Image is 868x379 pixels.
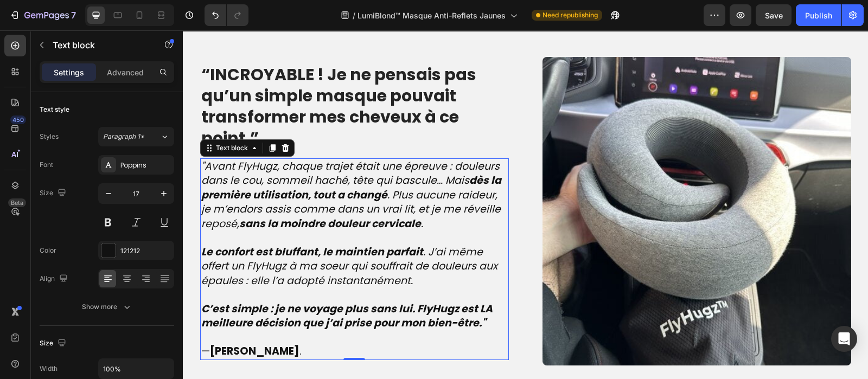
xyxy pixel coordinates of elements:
div: Show more [82,301,132,312]
div: Size [40,186,68,201]
div: Align [40,272,70,286]
span: Paragraph 1* [103,132,144,142]
span: Need republishing [542,10,598,20]
div: 121212 [120,246,171,256]
span: Save [765,11,783,20]
div: Text style [40,105,69,114]
button: Publish [796,4,841,26]
div: Size [40,336,68,351]
p: Text block [53,38,145,52]
div: 450 [10,115,26,124]
button: 7 [4,4,81,26]
div: Undo/Redo [205,4,248,26]
p: Advanced [107,67,144,78]
span: / [353,10,355,21]
div: Color [40,246,56,255]
div: Beta [8,198,26,207]
div: Width [40,364,58,374]
input: Auto [99,359,174,378]
p: 7 [71,9,76,22]
div: Poppins [120,160,171,170]
div: Styles [40,132,59,142]
button: Show more [40,297,174,317]
p: Settings [54,67,84,78]
div: Publish [805,10,832,21]
button: Paragraph 1* [98,127,174,146]
span: LumiBlond™ Masque Anti-Reflets Jaunes [358,10,506,21]
div: Font [40,160,53,170]
iframe: Design area [183,30,868,379]
button: Save [756,4,792,26]
div: Open Intercom Messenger [831,326,857,352]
